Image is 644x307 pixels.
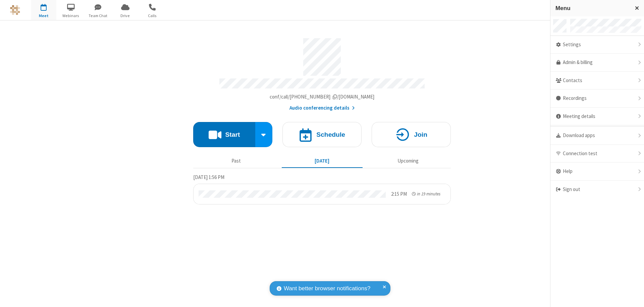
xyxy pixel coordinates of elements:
[550,36,644,54] div: Settings
[289,104,355,112] button: Audio conferencing details
[193,33,451,112] section: Account details
[284,284,370,293] span: Want better browser notifications?
[140,13,165,19] span: Calls
[550,54,644,72] a: Admin & billing
[86,13,111,19] span: Team Chat
[10,5,20,15] img: QA Selenium DO NOT DELETE OR CHANGE
[282,122,362,147] button: Schedule
[368,155,448,167] button: Upcoming
[417,191,440,197] span: in 19 minutes
[550,72,644,90] div: Contacts
[550,163,644,181] div: Help
[550,145,644,163] div: Connection test
[193,173,451,204] section: Today's Meetings
[627,290,639,302] iframe: Chat
[255,122,273,147] div: Start conference options
[113,13,138,19] span: Drive
[282,155,363,167] button: [DATE]
[58,13,84,19] span: Webinars
[372,122,451,147] button: Join
[555,5,629,11] h3: Menu
[550,108,644,126] div: Meeting details
[193,122,255,147] button: Start
[316,131,345,138] h4: Schedule
[270,93,375,101] button: Copy my meeting room linkCopy my meeting room link
[550,89,644,108] div: Recordings
[31,13,56,19] span: Meet
[225,131,240,138] h4: Start
[196,155,277,167] button: Past
[550,127,644,145] div: Download apps
[391,190,407,198] div: 2:15 PM
[193,174,224,180] span: [DATE] 1:56 PM
[270,94,375,100] span: Copy my meeting room link
[550,181,644,198] div: Sign out
[414,131,427,138] h4: Join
